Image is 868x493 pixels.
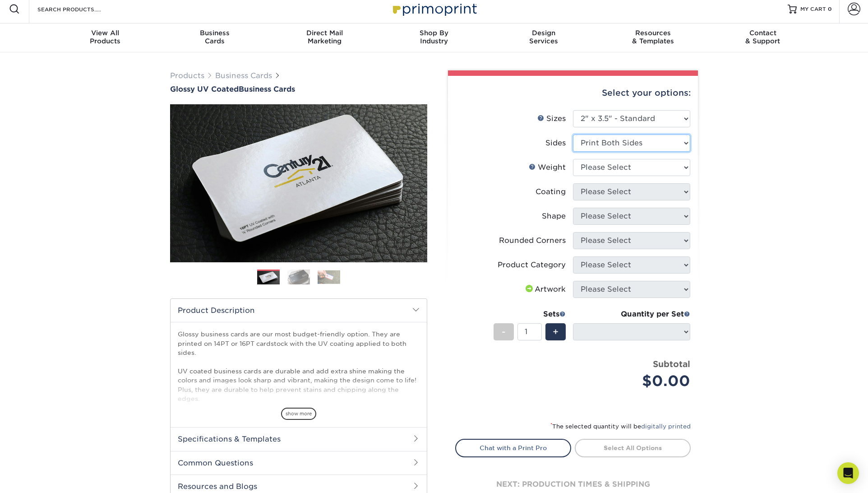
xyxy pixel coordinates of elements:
a: Glossy UV CoatedBusiness Cards [170,85,427,93]
h2: Common Questions [171,451,427,474]
strong: Subtotal [653,359,690,369]
span: Resources [598,29,708,37]
p: Glossy business cards are our most budget-friendly option. They are printed on 14PT or 16PT cards... [178,330,420,449]
div: & Templates [598,29,708,45]
a: Business Cards [215,71,272,80]
div: Weight [529,162,566,173]
a: Direct MailMarketing [270,23,379,52]
a: Shop ByIndustry [379,23,489,52]
div: Quantity per Set [573,309,690,320]
div: Sizes [537,113,566,124]
div: Rounded Corners [499,235,566,246]
span: Direct Mail [270,29,379,37]
span: - [502,325,506,339]
a: DesignServices [489,23,598,52]
img: Business Cards 02 [287,269,310,285]
div: Industry [379,29,489,45]
span: 0 [828,6,832,12]
div: Shape [542,211,566,222]
div: Sides [545,138,566,149]
h2: Specifications & Templates [171,427,427,451]
span: Shop By [379,29,489,37]
h2: Product Description [171,299,427,322]
div: $0.00 [580,370,690,392]
a: Contact& Support [708,23,817,52]
span: + [553,325,559,339]
span: Contact [708,29,817,37]
span: View All [51,29,160,37]
a: Chat with a Print Pro [455,439,571,457]
span: Glossy UV Coated [170,85,239,93]
div: Cards [160,29,270,45]
div: & Support [708,29,817,45]
span: Design [489,29,598,37]
span: show more [281,408,316,420]
div: Select your options: [455,76,691,110]
input: SEARCH PRODUCTS..... [37,4,125,14]
div: Coating [536,186,566,197]
img: Business Cards 03 [318,270,340,284]
div: Services [489,29,598,45]
a: Products [170,71,204,80]
span: Business [160,29,270,37]
div: Products [51,29,160,45]
a: Resources& Templates [598,23,708,52]
div: Sets [494,309,566,320]
a: Select All Options [575,439,691,457]
a: BusinessCards [160,23,270,52]
div: Artwork [524,284,566,295]
img: Glossy UV Coated 01 [170,55,427,312]
iframe: Google Customer Reviews [2,465,77,490]
div: Product Category [498,260,566,270]
img: Business Cards 01 [257,266,280,289]
small: The selected quantity will be [550,423,691,430]
div: Open Intercom Messenger [837,462,859,484]
h1: Business Cards [170,85,427,93]
a: digitally printed [641,423,691,430]
a: View AllProducts [51,23,160,52]
span: MY CART [800,5,826,13]
div: Marketing [270,29,379,45]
